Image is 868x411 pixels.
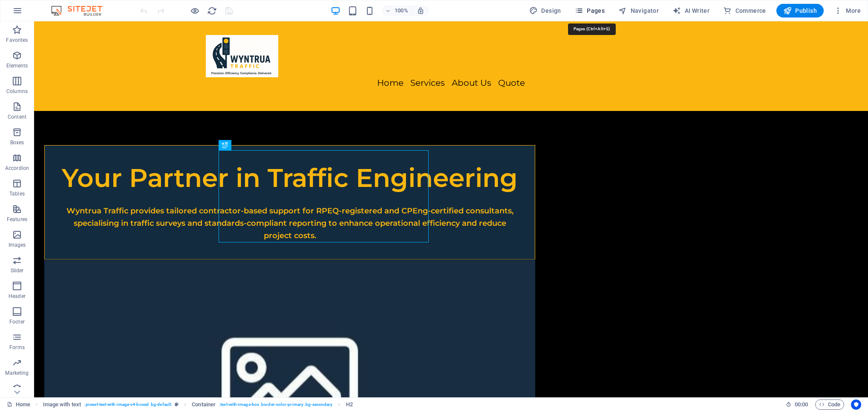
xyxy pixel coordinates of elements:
button: Pages [571,4,608,17]
button: Code [815,399,844,410]
button: Click here to leave preview mode and continue editing [190,6,200,16]
nav: breadcrumb [43,399,353,410]
span: More [834,6,861,15]
span: Publish [783,6,817,15]
span: Pages [575,6,605,15]
button: 100% [382,6,412,16]
button: Commerce [720,4,770,17]
button: Design [526,4,565,17]
span: . text-with-image-box .border-color-primary .bg-secondary [219,399,332,410]
button: More [831,4,864,17]
span: Click to select. Double-click to edit [43,399,81,410]
p: Images [9,242,26,248]
span: Navigator [618,6,659,15]
p: Footer [9,318,25,325]
span: Click to select. Double-click to edit [192,399,216,410]
button: reload [207,6,217,16]
p: Boxes [10,139,24,146]
p: Marketing [5,370,29,376]
button: Usercentrics [851,399,861,410]
button: AI Writer [669,4,713,17]
i: On resize automatically adjust zoom level to fit chosen device. [417,7,424,15]
button: Publish [776,4,824,17]
p: Features [7,216,27,223]
p: Header [9,293,26,300]
span: Code [819,399,840,410]
p: Accordion [5,165,29,172]
p: Favorites [6,37,28,44]
p: Columns [6,88,28,95]
span: Commerce [723,6,766,15]
p: Content [8,114,26,120]
span: Click to select. Double-click to edit [346,399,353,410]
a: Click to cancel selection. Double-click to open Pages [7,399,30,410]
i: This element is a customizable preset [175,402,179,407]
h6: 100% [395,6,408,16]
img: Editor Logo [49,6,113,16]
span: . preset-text-with-image-v4-boxed .bg-default [84,399,171,410]
span: Design [529,6,561,15]
p: Elements [6,62,28,69]
button: Navigator [615,4,662,17]
p: Slider [11,267,24,274]
span: AI Writer [672,6,709,15]
p: Tables [9,190,25,197]
span: : [801,401,802,408]
p: Forms [9,344,25,351]
i: Reload page [207,6,217,16]
h6: Session time [786,399,808,410]
span: 00 00 [795,399,808,410]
